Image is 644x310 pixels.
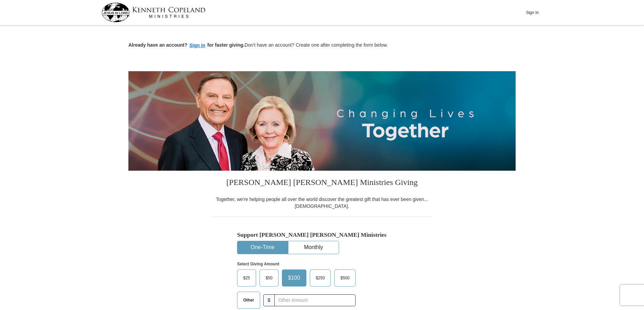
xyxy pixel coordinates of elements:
button: Sign in [187,42,208,49]
strong: Already have an account? for faster giving. [128,42,245,48]
p: Don't have an account? Create one after completing the form below. [128,42,516,49]
span: Other [240,295,257,305]
span: $50 [262,273,276,283]
h5: Support [PERSON_NAME] [PERSON_NAME] Ministries [237,231,407,238]
span: $500 [337,273,353,283]
span: $ [263,294,275,306]
input: Other Amount [274,294,356,306]
span: $250 [312,273,328,283]
img: kcm-header-logo.svg [102,3,205,22]
span: $25 [240,273,253,283]
strong: Select Giving Amount [237,262,279,266]
button: Monthly [288,241,339,254]
button: Sign In [522,7,542,18]
div: Together, we're helping people all over the world discover the greatest gift that has ever been g... [212,196,432,210]
button: One-Time [237,241,288,254]
h3: [PERSON_NAME] [PERSON_NAME] Ministries Giving [212,171,432,196]
span: $100 [285,273,304,283]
